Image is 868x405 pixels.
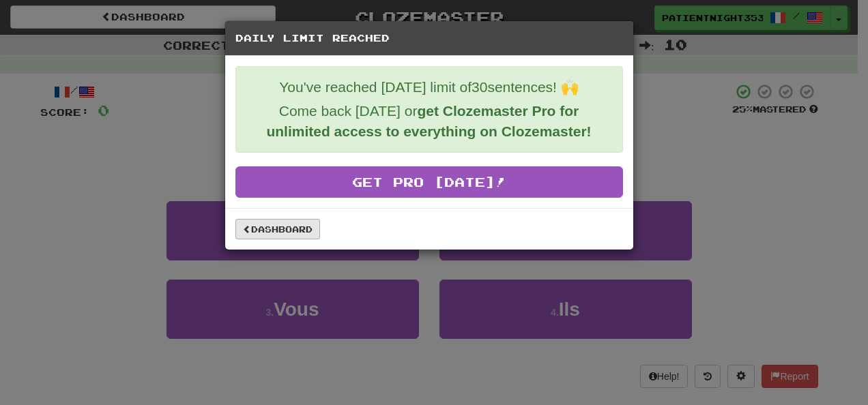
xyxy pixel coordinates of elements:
[235,166,623,198] a: Get Pro [DATE]!
[235,219,320,239] a: Dashboard
[266,103,591,139] strong: get Clozemaster Pro for unlimited access to everything on Clozemaster!
[235,31,623,45] h5: Daily Limit Reached
[246,101,612,142] p: Come back [DATE] or
[246,77,612,97] p: You've reached [DATE] limit of 30 sentences! 🙌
